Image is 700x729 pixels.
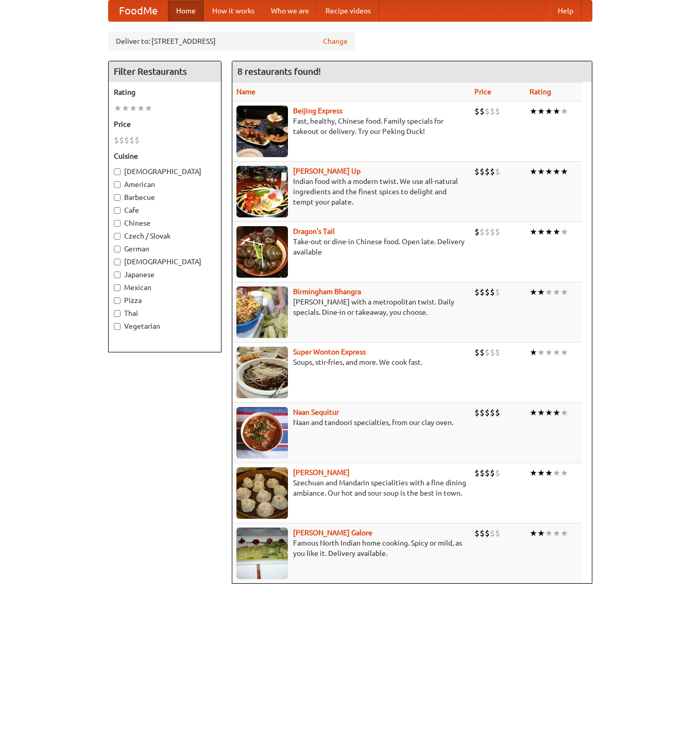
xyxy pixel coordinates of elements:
[317,1,379,21] a: Recipe videos
[114,295,216,306] label: Pizza
[114,282,216,293] label: Mexican
[114,103,122,114] li: ★
[236,176,467,207] p: Indian food with a modern twist. We use all-natural ingredients and the finest spices to delight ...
[236,357,467,367] p: Soups, stir-fries, and more. We cook fast.
[109,1,168,21] a: FoodMe
[560,286,568,298] li: ★
[490,347,495,358] li: $
[114,231,216,241] label: Czech / Slovak
[490,226,495,238] li: $
[537,407,545,418] li: ★
[480,286,485,298] li: $
[114,151,216,161] h5: Cuisine
[485,467,490,479] li: $
[490,106,495,117] li: $
[485,528,490,539] li: $
[114,168,121,175] input: [DEMOGRAPHIC_DATA]
[114,323,121,330] input: Vegetarian
[474,106,480,117] li: $
[474,407,480,418] li: $
[530,226,537,238] li: ★
[560,106,568,117] li: ★
[236,236,467,257] p: Take-out or dine-in Chinese food. Open late. Delivery available
[560,467,568,479] li: ★
[495,166,500,177] li: $
[293,227,335,235] a: Dragon's Tail
[114,321,216,331] label: Vegetarian
[474,286,480,298] li: $
[490,286,495,298] li: $
[114,220,121,227] input: Chinese
[114,259,121,265] input: [DEMOGRAPHIC_DATA]
[323,36,348,46] a: Change
[474,88,491,96] a: Price
[134,134,140,146] li: $
[560,166,568,177] li: ★
[293,348,366,356] a: Super Wonton Express
[236,528,288,579] img: currygalore.jpg
[114,218,216,228] label: Chinese
[490,467,495,479] li: $
[293,107,343,115] a: Beijing Express
[114,308,216,318] label: Thai
[114,269,216,280] label: Japanese
[537,166,545,177] li: ★
[124,134,129,146] li: $
[530,467,537,479] li: ★
[480,467,485,479] li: $
[530,106,537,117] li: ★
[480,106,485,117] li: $
[485,347,490,358] li: $
[560,528,568,539] li: ★
[530,347,537,358] li: ★
[560,347,568,358] li: ★
[114,310,121,317] input: Thai
[137,103,145,114] li: ★
[114,233,121,240] input: Czech / Slovak
[474,347,480,358] li: $
[530,166,537,177] li: ★
[480,226,485,238] li: $
[236,297,467,317] p: [PERSON_NAME] with a metropolitan twist. Daily specials. Dine-in or takeaway, you choose.
[495,528,500,539] li: $
[122,103,129,114] li: ★
[293,167,361,175] a: [PERSON_NAME] Up
[485,166,490,177] li: $
[236,467,288,519] img: shandong.jpg
[545,528,553,539] li: ★
[114,179,216,190] label: American
[114,87,216,97] h5: Rating
[495,347,500,358] li: $
[530,88,551,96] a: Rating
[495,407,500,418] li: $
[109,61,221,82] h4: Filter Restaurants
[237,66,321,76] ng-pluralize: 8 restaurants found!
[474,166,480,177] li: $
[474,226,480,238] li: $
[530,407,537,418] li: ★
[293,408,339,416] a: Naan Sequitur
[474,467,480,479] li: $
[293,468,350,477] a: [PERSON_NAME]
[114,207,121,214] input: Cafe
[293,287,361,296] a: Birmingham Bhangra
[114,119,216,129] h5: Price
[485,286,490,298] li: $
[119,134,124,146] li: $
[550,1,582,21] a: Help
[114,181,121,188] input: American
[114,272,121,278] input: Japanese
[236,538,467,558] p: Famous North Indian home cooking. Spicy or mild, as you like it. Delivery available.
[293,529,372,537] a: [PERSON_NAME] Galore
[236,226,288,278] img: dragon.jpg
[485,407,490,418] li: $
[114,257,216,267] label: [DEMOGRAPHIC_DATA]
[495,226,500,238] li: $
[114,297,121,304] input: Pizza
